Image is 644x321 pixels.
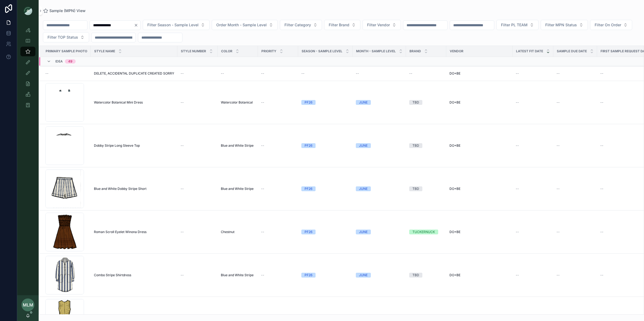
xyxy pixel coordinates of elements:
[600,143,603,148] span: --
[412,100,419,105] div: TBD
[545,22,577,28] span: Filter MPN Status
[301,71,305,76] span: --
[47,35,78,40] span: Filter TOP Status
[557,187,560,191] span: --
[359,186,368,191] div: JUNE
[143,20,210,30] button: Select Button
[212,20,278,30] button: Select Button
[216,22,267,28] span: Order Month - Sample Level
[557,273,560,277] span: --
[409,71,443,76] a: --
[600,230,603,234] span: --
[449,143,509,148] a: DO+BE
[221,49,232,53] span: Color
[356,230,403,234] a: JUNE
[449,187,509,191] a: DO+BE
[147,22,199,28] span: Filter Season - Sample Level
[301,273,349,278] a: PF26
[449,100,509,105] a: DO+BE
[356,100,403,105] a: JUNE
[516,71,550,76] a: --
[181,273,184,277] span: --
[367,22,390,28] span: Filter Vendor
[284,22,311,28] span: Filter Category
[557,71,594,76] a: --
[43,8,86,13] a: Sample (MPN) View
[516,230,550,234] a: --
[409,49,421,53] span: Brand
[49,8,86,13] span: Sample (MPN) View
[94,273,131,277] span: Combo Stripe Shirtdress
[557,230,594,234] a: --
[181,49,206,53] span: Style Number
[94,230,147,234] span: Roman Scroll Eyelet Winona Dress
[516,273,519,277] span: --
[94,187,147,191] span: Blue and White Dobby Stripe Short
[356,49,396,53] span: MONTH - SAMPLE LEVEL
[94,100,174,105] a: Watercolor Botanical Mini Dress
[301,71,349,76] a: --
[557,143,560,148] span: --
[94,100,143,105] span: Watercolor Botanical Mini Dress
[261,71,295,76] a: --
[301,100,349,105] a: PF26
[356,273,403,278] a: JUNE
[412,230,435,234] div: TUCKERNUCK
[590,20,632,30] button: Select Button
[449,187,460,191] span: DO+BE
[280,20,322,30] button: Select Button
[449,230,460,234] span: DO+BE
[261,187,295,191] a: --
[363,20,401,30] button: Select Button
[302,49,342,53] span: Season - Sample Level
[261,71,264,76] span: --
[356,186,403,191] a: JUNE
[359,273,368,278] div: JUNE
[181,187,214,191] a: --
[600,273,603,277] span: --
[409,100,443,105] a: TBD
[181,230,184,234] span: --
[557,230,560,234] span: --
[600,187,603,191] span: --
[557,100,594,105] a: --
[301,143,349,148] a: PF26
[409,230,443,234] a: TUCKERNUCK
[449,143,460,148] span: DO+BE
[450,49,463,53] span: Vendor
[557,187,594,191] a: --
[516,187,519,191] span: --
[261,49,276,53] span: PRIORITY
[94,49,115,53] span: Style Name
[595,22,621,28] span: Filter On Order
[94,71,174,76] a: DELETE, ACCIDENTAL DUPLICATE CREATED SORRY
[46,49,87,53] span: PRIMARY SAMPLE PHOTO
[181,143,214,148] a: --
[181,100,184,105] span: --
[221,187,255,191] a: Blue and White Stripe
[94,143,140,148] span: Dobby Stripe Long Sleeve Top
[43,32,89,42] button: Select Button
[305,273,312,278] div: PF26
[301,186,349,191] a: PF26
[68,59,72,64] div: 49
[516,273,550,277] a: --
[449,71,509,76] a: DO+BE
[600,100,603,105] span: --
[305,100,312,105] div: PF26
[45,71,49,76] span: --
[221,187,254,191] span: Blue and White Stripe
[409,71,412,76] span: --
[449,273,509,277] a: DO+BE
[324,20,360,30] button: Select Button
[449,100,460,105] span: DO+BE
[557,71,560,76] span: --
[94,187,174,191] a: Blue and White Dobby Stripe Short
[181,143,184,148] span: --
[181,100,214,105] a: --
[23,302,33,308] span: MLM
[305,230,312,234] div: PF26
[221,100,255,105] a: Watercolor Botanical
[557,143,594,148] a: --
[181,187,184,191] span: --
